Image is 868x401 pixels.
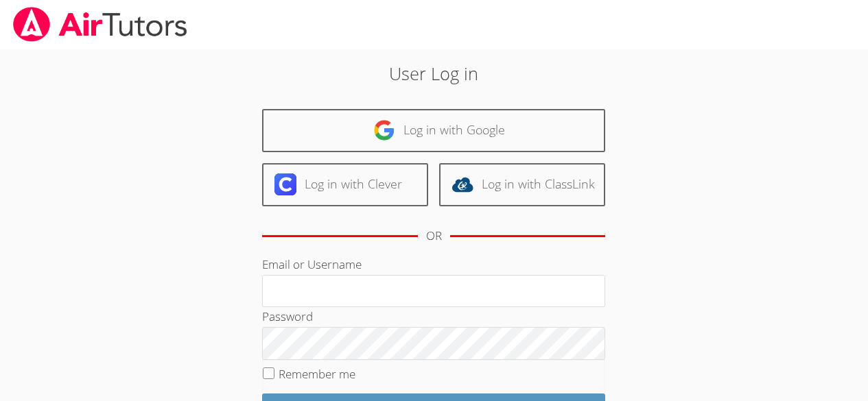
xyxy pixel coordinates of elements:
[262,256,362,272] label: Email or Username
[451,173,473,195] img: classlink-logo-d6bb404cc1216ec64c9a2012d9dc4662098be43eaf13dc465df04b49fa7ab582.svg
[200,60,668,86] h2: User Log in
[426,226,442,246] div: OR
[262,109,605,152] a: Log in with Google
[274,173,296,195] img: clever-logo-6eab21bc6e7a338710f1a6ff85c0baf02591cd810cc4098c63d3a4b26e2feb20.svg
[279,366,355,382] label: Remember me
[262,308,313,324] label: Password
[439,163,605,206] a: Log in with ClassLink
[262,163,428,206] a: Log in with Clever
[12,7,189,42] img: airtutors_banner-c4298cdbf04f3fff15de1276eac7730deb9818008684d7c2e4769d2f7ddbe033.png
[373,119,395,141] img: google-logo-50288ca7cdecda66e5e0955fdab243c47b7ad437acaf1139b6f446037453330a.svg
